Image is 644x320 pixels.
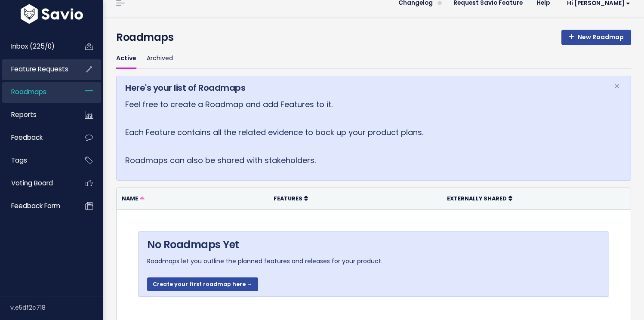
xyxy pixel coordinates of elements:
[11,178,53,188] span: Voting Board
[2,196,71,216] a: Feedback form
[11,87,46,96] span: Roadmaps
[2,173,71,193] a: Voting Board
[2,151,71,170] a: Tags
[274,194,308,203] a: Features
[122,195,138,202] span: Name
[2,37,71,56] a: Inbox (225/0)
[116,30,631,45] h4: Roadmaps
[274,195,302,202] span: Features
[447,195,507,202] span: Externally Shared
[18,4,85,24] img: logo-white.9d6f32f41409.svg
[11,65,68,74] span: Feature Requests
[125,98,603,167] p: Feel free to create a Roadmap and add Features to it. Each Feature contains all the related evide...
[11,133,43,142] span: Feedback
[2,59,71,79] a: Feature Requests
[11,42,55,51] span: Inbox (225/0)
[561,30,631,45] a: New Roadmap
[2,105,71,125] a: Reports
[147,277,258,291] a: Create your first roadmap here →
[605,76,629,97] button: Close
[447,194,512,203] a: Externally Shared
[116,49,136,69] a: Active
[11,156,27,165] span: Tags
[138,231,609,297] div: Roadmaps let you outline the planned features and releases for your product.
[122,194,145,203] a: Name
[614,79,620,93] span: ×
[2,82,71,102] a: Roadmaps
[147,49,173,69] a: Archived
[11,201,60,210] span: Feedback form
[2,128,71,148] a: Feedback
[147,237,600,252] h4: No Roadmaps Yet
[10,296,103,319] div: v.e5df2c718
[11,110,37,119] span: Reports
[125,81,603,94] h5: Here's your list of Roadmaps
